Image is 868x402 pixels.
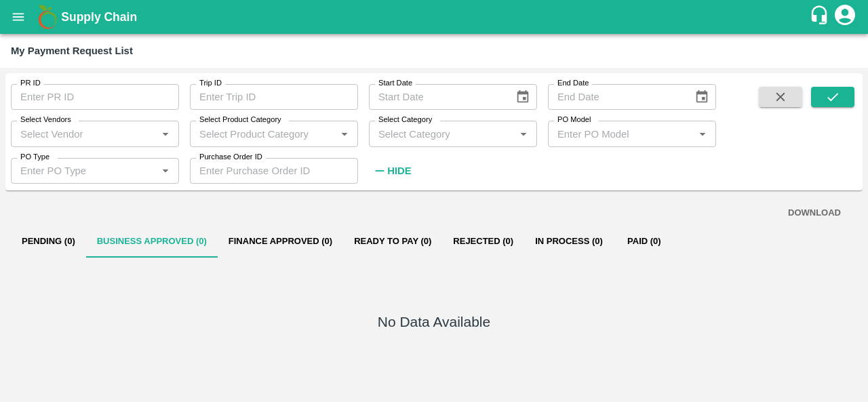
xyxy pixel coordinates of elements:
input: Select Category [373,125,511,142]
button: Open [157,162,174,180]
input: Enter Trip ID [190,84,358,110]
button: open drawer [3,1,34,33]
button: Choose date [510,84,536,110]
label: Select Product Category [199,115,281,125]
input: Enter Purchase Order ID [190,158,358,184]
label: Purchase Order ID [199,152,262,163]
strong: Hide [387,165,411,176]
input: Enter PR ID [11,84,179,110]
input: Select Vendor [15,125,153,142]
button: Ready To Pay (0) [343,225,442,258]
button: Business Approved (0) [86,225,218,258]
h5: No Data Available [378,313,490,331]
button: Finance Approved (0) [218,225,343,258]
button: Hide [369,159,415,182]
input: Enter PO Type [15,162,153,180]
button: Open [515,125,532,142]
div: account of current user [833,3,857,31]
label: Trip ID [199,78,222,89]
button: Open [694,125,711,142]
label: PO Model [557,115,591,125]
button: Pending (0) [11,225,86,258]
button: DOWNLOAD [783,201,846,225]
input: End Date [548,84,684,110]
label: Select Vendors [20,115,71,125]
div: My Payment Request List [11,42,133,60]
a: Supply Chain [61,7,809,26]
button: Open [157,125,174,142]
label: PO Type [20,152,50,163]
label: PR ID [20,78,41,89]
div: customer-support [809,5,833,29]
b: Supply Chain [61,10,137,24]
label: End Date [557,78,589,89]
label: Start Date [378,78,412,89]
label: Select Category [378,115,432,125]
button: Choose date [689,84,715,110]
button: Paid (0) [614,225,675,258]
button: In Process (0) [524,225,614,258]
input: Select Product Category [194,125,332,142]
img: logo [34,3,61,31]
input: Start Date [369,84,505,110]
input: Enter PO Model [552,125,690,142]
button: Open [336,125,353,142]
button: Rejected (0) [442,225,524,258]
